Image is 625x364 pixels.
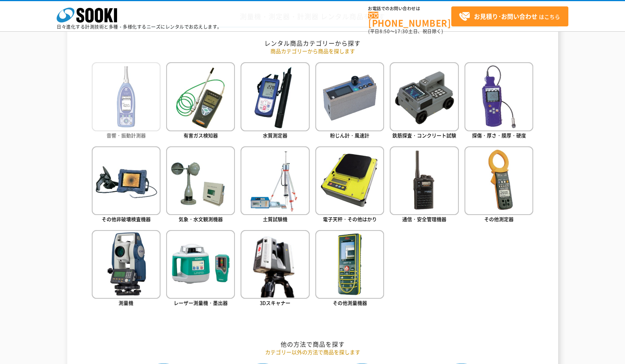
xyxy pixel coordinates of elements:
[392,132,456,139] span: 鉄筋探査・コンクリート試験
[241,62,309,140] a: 水質測定器
[465,62,533,140] a: 探傷・厚さ・膜厚・硬度
[92,39,534,47] h2: レンタル商品カテゴリーから探す
[315,146,384,224] a: 電子天秤・その他はかり
[241,230,309,308] a: 3Dスキャナー
[315,62,384,140] a: 粉じん計・風速計
[484,215,514,223] span: その他測定器
[380,28,390,35] span: 8:50
[92,348,534,356] p: カテゴリー以外の方法で商品を探します
[92,47,534,55] p: 商品カテゴリーから商品を探します
[263,215,287,223] span: 土質試験機
[395,28,408,35] span: 17:30
[241,62,309,131] img: 水質測定器
[323,215,377,223] span: 電子天秤・その他はかり
[174,299,228,306] span: レーザー測量機・墨出器
[402,215,446,223] span: 通信・安全管理機器
[166,146,235,215] img: 気象・水文観測機器
[390,146,458,224] a: 通信・安全管理機器
[166,230,235,308] a: レーザー測量機・墨出器
[92,62,160,131] img: 音響・振動計測器
[472,132,526,139] span: 探傷・厚さ・膜厚・硬度
[166,62,235,131] img: 有害ガス検知器
[390,62,458,131] img: 鉄筋探査・コンクリート試験
[57,25,222,29] p: 日々進化する計測技術と多種・多様化するニーズにレンタルでお応えします。
[179,215,223,223] span: 気象・水文観測機器
[333,299,367,306] span: その他測量機器
[474,12,537,21] strong: お見積り･お問い合わせ
[92,340,534,348] h2: 他の方法で商品を探す
[166,146,235,224] a: 気象・水文観測機器
[184,132,218,139] span: 有害ガス検知器
[92,230,160,308] a: 測量機
[241,146,309,224] a: 土質試験機
[106,132,146,139] span: 音響・振動計測器
[166,230,235,299] img: レーザー測量機・墨出器
[92,62,160,140] a: 音響・振動計測器
[390,62,458,140] a: 鉄筋探査・コンクリート試験
[459,11,560,22] span: はこちら
[465,146,533,215] img: その他測定器
[368,6,451,11] span: お電話でのお問い合わせは
[315,146,384,215] img: 電子天秤・その他はかり
[166,62,235,140] a: 有害ガス検知器
[368,12,451,27] a: [PHONE_NUMBER]
[465,146,533,224] a: その他測定器
[92,146,160,215] img: その他非破壊検査機器
[241,230,309,299] img: 3Dスキャナー
[92,230,160,299] img: 測量機
[330,132,369,139] span: 粉じん計・風速計
[102,215,151,223] span: その他非破壊検査機器
[465,62,533,131] img: 探傷・厚さ・膜厚・硬度
[315,230,384,299] img: その他測量機器
[390,146,458,215] img: 通信・安全管理機器
[119,299,133,306] span: 測量機
[241,146,309,215] img: 土質試験機
[315,230,384,308] a: その他測量機器
[315,62,384,131] img: 粉じん計・風速計
[451,6,568,26] a: お見積り･お問い合わせはこちら
[260,299,290,306] span: 3Dスキャナー
[368,28,443,35] span: (平日 ～ 土日、祝日除く)
[263,132,287,139] span: 水質測定器
[92,146,160,224] a: その他非破壊検査機器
